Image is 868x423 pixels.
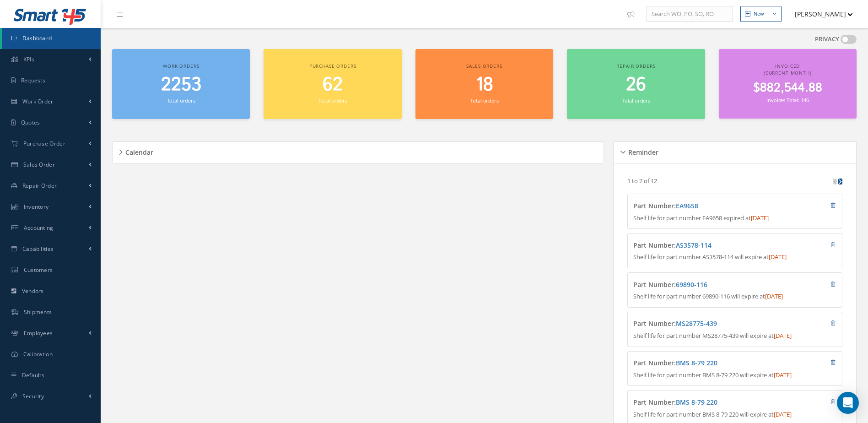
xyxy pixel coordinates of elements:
span: Purchase orders [309,63,356,69]
a: BMS 8-79 220 [676,398,717,407]
span: Purchase Order [23,140,65,147]
h4: Part Number [633,399,782,407]
span: 62 [323,72,343,98]
span: Capabilities [22,245,54,253]
span: Calibration [23,350,53,358]
small: Invoices Total: 146 [766,97,809,103]
button: New [740,6,782,22]
span: [DATE] [751,214,769,222]
small: Total orders [318,97,347,104]
a: Purchase orders 62 Total orders [264,49,401,119]
span: : [674,241,712,249]
p: Shelf life for part number EA9658 expired at [633,214,836,223]
a: AS3578-114 [676,241,712,249]
span: 2253 [161,72,201,98]
input: Search WO, PO, SO, RO [647,6,733,22]
span: Vendors [22,287,44,295]
span: Accounting [24,224,54,232]
p: Shelf life for part number 69890-116 will expire at [633,292,836,301]
span: Employees [24,329,53,337]
a: Repair orders 26 Total orders [567,49,705,119]
small: Total orders [622,97,650,104]
h5: Calendar [123,146,153,157]
span: Shipments [24,308,52,316]
a: 69890-116 [676,280,707,289]
span: : [674,201,698,210]
a: BMS 8-79 220 [676,358,717,367]
span: [DATE] [765,292,783,300]
span: KPIs [23,55,34,63]
h4: Part Number [633,320,782,328]
span: 26 [626,72,646,98]
span: : [674,398,717,407]
span: [DATE] [774,410,792,418]
a: Dashboard [2,28,101,49]
h4: Part Number [633,242,782,249]
a: Work orders 2253 Total orders [112,49,250,119]
span: : [674,358,717,367]
small: Total orders [167,97,195,104]
p: Shelf life for part number AS3578-114 will expire at [633,253,836,262]
h5: Reminder [625,146,658,157]
span: Sales orders [466,63,502,69]
span: Sales Order [23,161,55,168]
span: Requests [21,76,45,84]
h4: Part Number [633,359,782,367]
span: Invoiced [775,63,800,69]
span: Customers [24,266,53,274]
p: Shelf life for part number BMS 8-79 220 will expire at [633,410,836,419]
span: Work orders [163,63,199,69]
span: Quotes [21,119,40,126]
span: Dashboard [22,34,52,42]
span: Repair orders [616,63,655,69]
span: $882,544.88 [753,79,822,97]
a: Invoiced (Current Month) $882,544.88 Invoices Total: 146 [719,49,857,119]
span: : [674,319,717,328]
a: MS28775-439 [676,319,717,328]
span: (Current Month) [764,70,812,76]
span: Defaults [22,371,44,379]
button: [PERSON_NAME] [786,5,853,23]
a: EA9658 [676,201,698,210]
span: 18 [476,72,493,98]
div: Open Intercom Messenger [837,392,859,414]
label: PRIVACY [815,35,839,44]
span: : [674,280,707,289]
span: Repair Order [22,182,57,190]
a: Sales orders 18 Total orders [415,49,553,119]
p: Shelf life for part number MS28775-439 will expire at [633,331,836,341]
div: New [754,10,764,18]
span: Security [22,392,44,400]
span: Inventory [24,203,49,211]
small: Total orders [470,97,498,104]
span: [DATE] [774,371,792,379]
h4: Part Number [633,202,782,210]
span: [DATE] [774,331,792,340]
span: [DATE] [769,253,787,261]
p: Shelf life for part number BMS 8-79 220 will expire at [633,371,836,380]
p: 1 to 7 of 12 [627,177,657,185]
h4: Part Number [633,281,782,289]
span: Work Order [22,98,54,105]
